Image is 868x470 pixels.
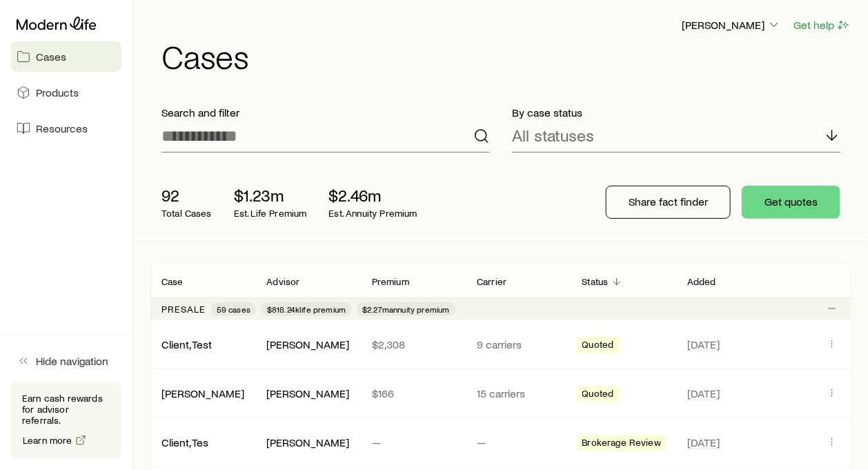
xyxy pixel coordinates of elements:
[161,386,244,400] a: [PERSON_NAME]
[329,186,417,205] p: $2.46m
[266,386,349,401] div: [PERSON_NAME]
[161,276,184,287] p: Case
[682,18,781,32] p: [PERSON_NAME]
[36,86,79,99] span: Products
[372,276,409,287] p: Premium
[11,77,121,108] a: Products
[217,304,250,315] span: 59 cases
[267,304,346,315] span: $816.24k life premium
[477,435,560,449] p: —
[234,186,307,205] p: $1.23m
[372,386,455,400] p: $166
[161,435,208,449] a: Client, Tes
[22,393,110,426] p: Earn cash rewards for advisor referrals.
[266,276,299,287] p: Advisor
[36,50,66,63] span: Cases
[11,382,121,459] div: Earn cash rewards for advisor referrals.Learn more
[329,208,417,219] p: Est. Annuity Premium
[36,121,88,135] span: Resources
[36,354,108,368] span: Hide navigation
[362,304,449,315] span: $2.27m annuity premium
[234,208,307,219] p: Est. Life Premium
[687,276,716,287] p: Added
[161,39,851,72] h1: Cases
[372,337,455,351] p: $2,308
[161,435,208,450] div: Client, Tes
[266,435,349,450] div: [PERSON_NAME]
[477,337,560,351] p: 9 carriers
[687,435,720,449] span: [DATE]
[687,337,720,351] span: [DATE]
[512,106,840,119] p: By case status
[582,339,614,353] span: Quoted
[512,126,594,145] p: All statuses
[793,17,851,33] button: Get help
[687,386,720,400] span: [DATE]
[11,41,121,72] a: Cases
[606,186,731,219] button: Share fact finder
[23,435,72,445] span: Learn more
[372,435,455,449] p: —
[629,195,708,208] p: Share fact finder
[742,186,840,219] button: Get quotes
[161,304,206,315] p: Presale
[582,276,609,287] p: Status
[582,437,662,451] span: Brokerage Review
[161,337,212,352] div: Client, Test
[161,337,212,351] a: Client, Test
[582,388,614,402] span: Quoted
[681,17,782,34] button: [PERSON_NAME]
[161,186,212,205] p: 92
[266,337,349,352] div: [PERSON_NAME]
[161,386,244,401] div: [PERSON_NAME]
[161,106,490,119] p: Search and filter
[477,276,506,287] p: Carrier
[161,208,212,219] p: Total Cases
[11,113,121,144] a: Resources
[477,386,560,400] p: 15 carriers
[11,346,121,376] button: Hide navigation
